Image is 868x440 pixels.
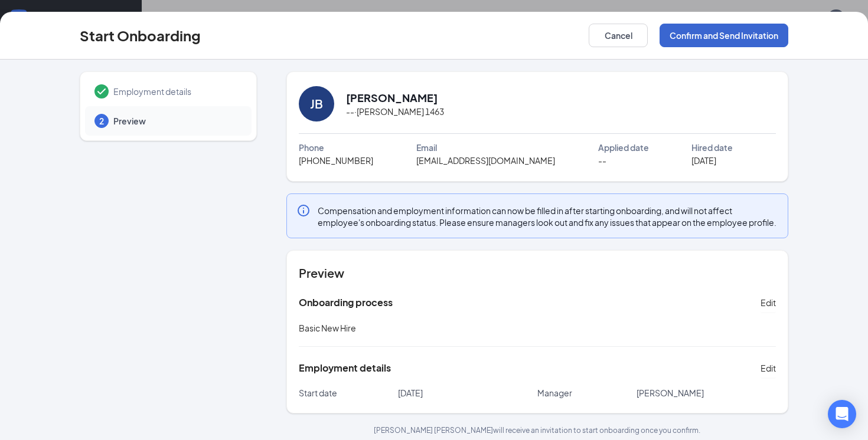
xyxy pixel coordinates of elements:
span: -- [598,154,606,167]
button: Confirm and Send Invitation [660,24,788,47]
span: Employment details [113,86,240,97]
p: [PERSON_NAME] [PERSON_NAME] will receive an invitation to start onboarding once you confirm. [286,425,788,435]
span: [PHONE_NUMBER] [299,154,373,167]
span: Edit [761,362,776,374]
span: Edit [761,297,776,308]
h2: [PERSON_NAME] [346,90,438,105]
span: Phone [299,141,324,154]
button: Cancel [589,24,648,47]
span: [DATE] [691,154,716,167]
button: Edit [761,359,776,377]
h5: Onboarding process [299,296,393,309]
div: Open Intercom Messenger [828,400,856,428]
span: Basic New Hire [299,323,356,333]
span: Preview [113,115,240,127]
span: 2 [99,115,104,127]
p: [DATE] [398,387,537,399]
span: Hired date [691,141,733,154]
span: [EMAIL_ADDRESS][DOMAIN_NAME] [416,154,555,167]
p: [PERSON_NAME] [637,387,776,399]
div: JB [310,96,323,112]
span: Applied date [598,141,649,154]
svg: Info [296,203,311,218]
h3: Start Onboarding [80,25,201,45]
p: Start date [299,387,398,399]
p: Manager [537,387,637,399]
span: -- · [PERSON_NAME] 1463 [346,105,444,118]
svg: Checkmark [94,84,109,98]
h4: Preview [299,265,776,281]
button: Edit [761,293,776,312]
h5: Employment details [299,362,391,375]
span: Compensation and employment information can now be filled in after starting onboarding, and will ... [318,205,778,228]
span: Email [416,141,437,154]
